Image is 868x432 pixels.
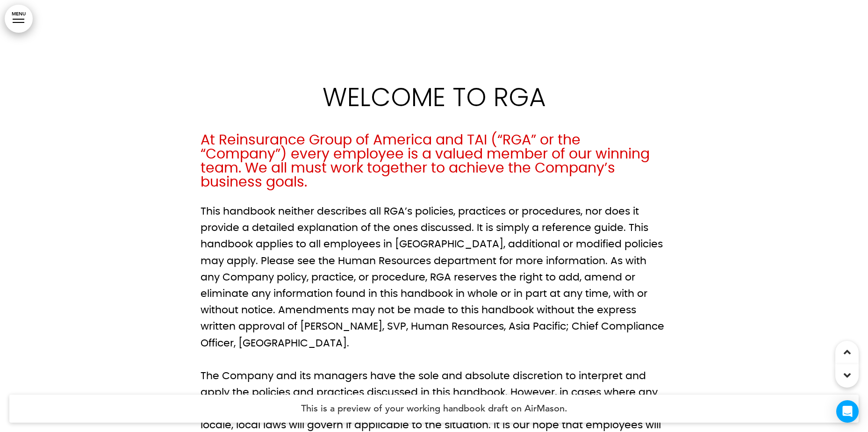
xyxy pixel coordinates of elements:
div: Open Intercom Messenger [836,400,859,423]
h1: Welcome to RGA [201,84,668,110]
a: MENU [5,5,33,33]
p: This handbook neither describes all RGA’s policies, practices or procedures, nor does it provide ... [201,203,668,352]
h4: This is a preview of your working handbook draft on AirMason. [9,395,859,423]
h6: At Reinsurance Group of America and TAI (“RGA” or the “Company”) every employee is a valued membe... [201,133,668,189]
